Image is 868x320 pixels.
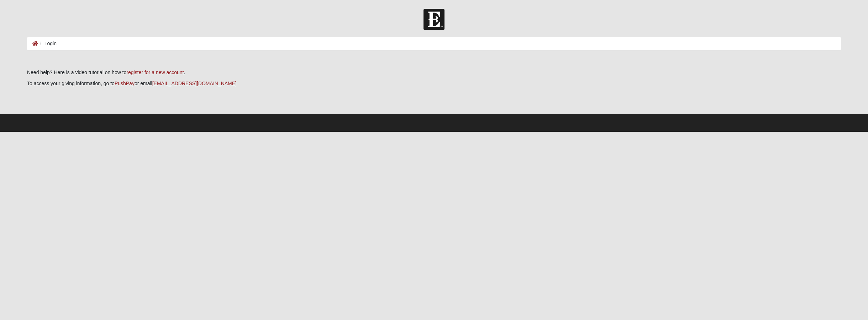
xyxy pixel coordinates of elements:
p: Need help? Here is a video tutorial on how to . [27,69,841,76]
a: [EMAIL_ADDRESS][DOMAIN_NAME] [152,81,237,86]
a: PushPay [115,81,135,86]
img: Church of Eleven22 Logo [424,9,444,30]
p: To access your giving information, go to or email [27,80,841,87]
li: Login [38,40,57,47]
a: register for a new account [126,69,184,75]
